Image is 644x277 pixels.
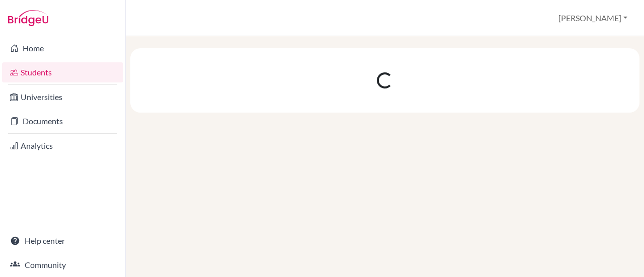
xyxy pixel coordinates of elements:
button: [PERSON_NAME] [554,9,632,28]
a: Home [2,38,123,58]
a: Universities [2,87,123,107]
img: Bridge-U [8,10,48,26]
a: Analytics [2,136,123,156]
a: Community [2,255,123,275]
a: Documents [2,111,123,131]
a: Help center [2,231,123,251]
a: Students [2,62,123,82]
